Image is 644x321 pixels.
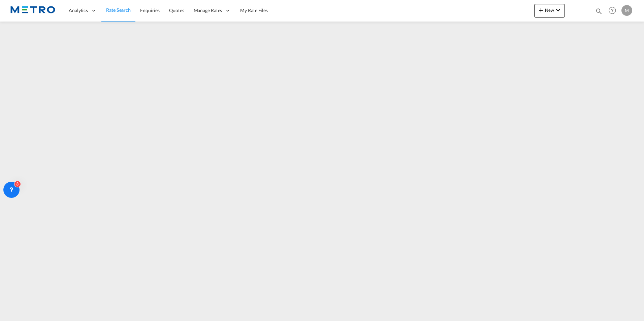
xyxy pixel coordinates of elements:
span: My Rate Files [240,7,268,13]
span: New [537,7,562,13]
span: Help [607,5,618,16]
div: icon-magnify [595,7,603,17]
div: M [621,5,632,16]
span: Enquiries [140,7,160,13]
span: Quotes [169,7,184,13]
button: icon-plus 400-fgNewicon-chevron-down [534,4,565,17]
md-icon: icon-plus 400-fg [537,6,545,14]
md-icon: icon-chevron-down [554,6,562,14]
md-icon: icon-magnify [595,7,603,15]
span: Analytics [69,7,88,14]
div: Help [607,5,621,17]
span: Rate Search [106,7,131,13]
img: 25181f208a6c11efa6aa1bf80d4cef53.png [10,3,56,18]
span: Manage Rates [194,7,222,14]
